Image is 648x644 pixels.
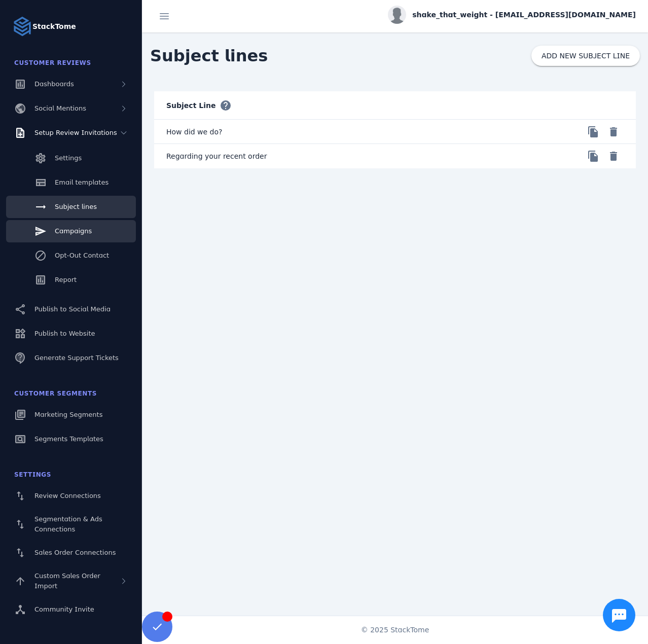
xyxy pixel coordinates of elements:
img: Logo image [12,16,32,37]
a: Review Connections [6,485,136,507]
a: Community Invite [6,598,136,621]
span: Subject lines [142,35,276,76]
span: Social Mentions [34,104,86,112]
span: © 2025 StackTome [361,625,429,635]
span: Dashboards [34,80,74,88]
span: Segmentation & Ads Connections [34,515,102,533]
a: Publish to Website [6,323,136,345]
span: Report [55,276,77,283]
span: Marketing Segments [34,411,102,418]
span: Subject Line [166,100,215,111]
a: Marketing Segments [6,404,136,426]
span: Subject lines [55,203,97,210]
span: shake_that_weight - [EMAIL_ADDRESS][DOMAIN_NAME] [412,10,636,20]
span: Settings [14,471,51,478]
span: Opt-Out Contact [55,252,109,259]
span: Community Invite [34,605,94,613]
mat-cell: Regarding your recent order [154,144,395,168]
button: shake_that_weight - [EMAIL_ADDRESS][DOMAIN_NAME] [388,6,636,24]
span: Customer Segments [14,390,97,397]
span: Custom Sales Order Import [34,572,100,590]
a: Segmentation & Ads Connections [6,509,136,540]
img: profile.jpg [388,6,406,24]
span: Sales Order Connections [34,549,116,556]
a: Subject lines [6,196,136,218]
span: Publish to Website [34,330,95,337]
a: Generate Support Tickets [6,347,136,369]
a: Campaigns [6,220,136,242]
a: Publish to Social Media [6,298,136,320]
span: ADD NEW SUBJECT LINE [542,52,630,59]
span: Email templates [55,178,109,186]
span: Campaigns [55,227,92,235]
a: Report [6,269,136,291]
span: Generate Support Tickets [34,354,119,362]
a: Opt-Out Contact [6,244,136,267]
a: Segments Templates [6,428,136,450]
a: Email templates [6,171,136,194]
button: ADD NEW SUBJECT LINE [531,46,640,66]
span: Customer Reviews [14,59,91,66]
span: Settings [55,154,82,162]
a: Sales Order Connections [6,542,136,564]
span: Setup Review Invitations [34,129,117,136]
strong: StackTome [32,21,76,32]
a: Settings [6,147,136,169]
span: Publish to Social Media [34,305,111,313]
mat-cell: How did we do? [154,120,395,144]
span: Review Connections [34,492,101,499]
span: Segments Templates [34,435,103,443]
